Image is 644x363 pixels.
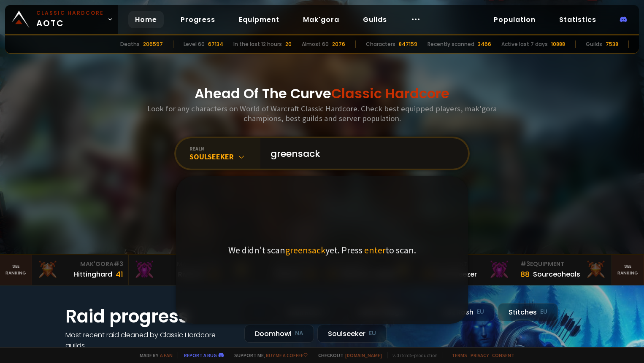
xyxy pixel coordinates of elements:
h3: Look for any characters on World of Warcraft Classic Hardcore. Check best equipped players, mak'g... [144,104,500,123]
a: Guilds [356,11,394,28]
a: Progress [174,11,222,28]
small: Classic Hardcore [36,9,104,17]
a: Terms [452,352,467,358]
div: Recently scanned [428,40,474,48]
div: 3466 [478,40,491,48]
div: Equipment [520,260,606,269]
div: Hittinghard [73,269,112,280]
div: Soulseeker [189,152,260,161]
span: # 3 [520,260,530,268]
div: Guilds [586,40,602,48]
span: Made by [135,352,173,358]
div: Almost 60 [302,40,329,48]
a: Report a bug [184,352,217,358]
div: Deaths [120,40,140,48]
a: Mak'Gora#2Rivench100 [129,255,225,285]
a: Classic HardcoreAOTC [5,5,118,34]
small: NA [295,329,303,338]
a: Consent [492,352,514,358]
div: Doomhowl [244,325,314,343]
small: EU [369,329,376,338]
div: 41 [116,269,123,280]
small: EU [477,308,484,316]
a: Equipment [232,11,286,28]
input: Search a character... [265,138,458,169]
div: Sourceoheals [533,269,580,280]
a: a fan [160,352,173,358]
a: Mak'Gora#3Hittinghard41 [32,255,129,285]
span: v. d752d5 - production [387,352,438,358]
div: In the last 12 hours [233,40,282,48]
h4: Most recent raid cleaned by Classic Hardcore guilds [65,330,234,351]
div: 88 [520,269,530,280]
div: Stitches [498,303,558,321]
a: Population [487,11,542,28]
div: 2076 [332,40,345,48]
a: Statistics [552,11,603,28]
span: # 3 [114,260,123,268]
a: [DOMAIN_NAME] [345,352,382,358]
a: Buy me a coffee [266,352,308,358]
div: Mak'Gora [134,260,220,269]
div: 20 [285,40,292,48]
div: 847159 [399,40,417,48]
a: #3Equipment88Sourceoheals [515,255,612,285]
a: Home [128,11,164,28]
h1: Ahead Of The Curve [195,83,449,104]
div: Mak'Gora [37,260,123,269]
div: realm [189,145,260,152]
div: Level 60 [184,40,205,48]
a: Privacy [471,352,489,358]
div: Soulseeker [317,325,387,343]
a: Mak'gora [296,11,346,28]
div: 206597 [143,40,163,48]
span: enter [364,244,386,256]
a: Seeranking [612,255,644,285]
span: Support me, [229,352,308,358]
div: 7538 [606,40,618,48]
h1: Raid progress [65,303,234,330]
div: Active last 7 days [501,40,548,48]
div: 67134 [208,40,223,48]
p: We didn't scan yet. Press to scan. [228,244,416,256]
span: Checkout [313,352,382,358]
span: AOTC [36,9,104,30]
span: greensack [285,244,325,256]
small: EU [540,308,547,316]
div: 10888 [551,40,565,48]
div: Characters [366,40,395,48]
span: Classic Hardcore [331,84,449,103]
